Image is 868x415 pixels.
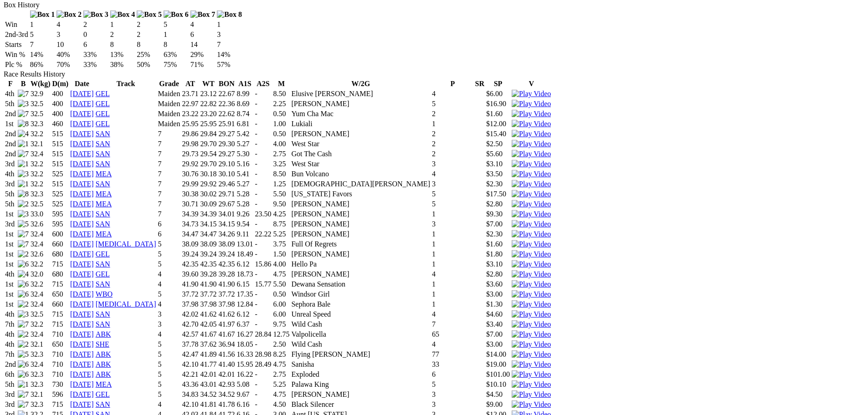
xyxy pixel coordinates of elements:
[110,20,136,29] td: 1
[52,109,69,118] td: 400
[70,320,94,328] a: [DATE]
[70,290,94,298] a: [DATE]
[30,30,56,39] td: 5
[190,60,216,69] td: 71%
[5,119,16,128] td: 1st
[70,190,94,198] a: [DATE]
[512,300,551,308] a: Watch Replay on Watchdog
[5,99,16,108] td: 5th
[181,79,199,88] th: AT
[30,89,51,98] td: 32.9
[5,50,29,59] td: Win %
[512,180,551,188] a: Watch Replay on Watchdog
[254,89,272,98] td: -
[18,90,29,98] img: 7
[431,79,474,88] th: P
[291,119,431,128] td: Lukiali
[96,290,113,298] a: WBO
[5,109,16,118] td: 2nd
[70,160,94,168] a: [DATE]
[158,79,181,88] th: Grade
[70,130,94,138] a: [DATE]
[30,50,56,59] td: 14%
[70,280,94,288] a: [DATE]
[70,240,94,248] a: [DATE]
[96,400,110,408] a: SAN
[512,390,551,399] img: Play Video
[30,40,56,49] td: 7
[70,90,94,97] a: [DATE]
[254,129,272,138] td: -
[216,60,242,69] td: 57%
[18,290,29,298] img: 6
[218,79,235,88] th: BON
[512,210,551,218] img: Play Video
[18,400,29,409] img: 7
[512,290,551,298] a: Watch Replay on Watchdog
[190,40,216,49] td: 14
[18,230,29,238] img: 7
[96,340,109,348] a: SHE
[512,260,551,268] a: Watch Replay on Watchdog
[218,129,235,138] td: 29.27
[5,30,29,39] td: 2nd-3rd
[136,40,162,49] td: 8
[18,370,29,379] img: 6
[52,119,69,128] td: 460
[83,20,109,29] td: 2
[70,310,94,318] a: [DATE]
[272,109,290,118] td: 0.50
[163,50,189,59] td: 63%
[18,100,29,108] img: 3
[56,20,82,29] td: 4
[70,260,94,268] a: [DATE]
[96,260,110,268] a: SAN
[486,89,510,98] td: $6.00
[512,340,551,348] a: Watch Replay on Watchdog
[96,310,110,318] a: SAN
[136,20,162,29] td: 2
[181,99,199,108] td: 22.97
[5,60,29,69] td: Plc %
[96,140,110,148] a: SAN
[70,300,94,308] a: [DATE]
[216,30,242,39] td: 3
[4,70,864,78] div: Race Results History
[218,89,235,98] td: 22.67
[512,120,551,128] img: Play Video
[18,270,29,278] img: 4
[18,160,29,168] img: 1
[512,360,551,368] a: View replay
[30,129,51,138] td: 32.2
[110,10,135,19] img: Box 4
[96,190,112,198] a: MEA
[200,99,217,108] td: 22.82
[18,140,29,148] img: 1
[70,210,94,218] a: [DATE]
[512,250,551,258] a: Watch Replay on Watchdog
[70,150,94,158] a: [DATE]
[30,79,51,88] th: W(kg)
[30,99,51,108] td: 32.5
[136,50,162,59] td: 25%
[512,160,551,168] img: Play Video
[190,20,216,29] td: 4
[512,210,551,218] a: Watch Replay on Watchdog
[56,60,82,69] td: 70%
[512,200,551,208] img: Play Video
[18,390,29,399] img: 7
[137,10,162,19] img: Box 5
[512,130,551,138] a: Watch Replay on Watchdog
[30,119,51,128] td: 32.3
[512,150,551,158] a: Watch Replay on Watchdog
[512,380,551,389] img: Play Video
[83,10,108,19] img: Box 3
[17,79,29,88] th: B
[236,119,253,128] td: 6.81
[18,110,29,118] img: 7
[18,350,29,359] img: 5
[512,190,551,198] a: Watch Replay on Watchdog
[70,220,94,228] a: [DATE]
[512,240,551,248] a: Watch Replay on Watchdog
[200,109,217,118] td: 23.20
